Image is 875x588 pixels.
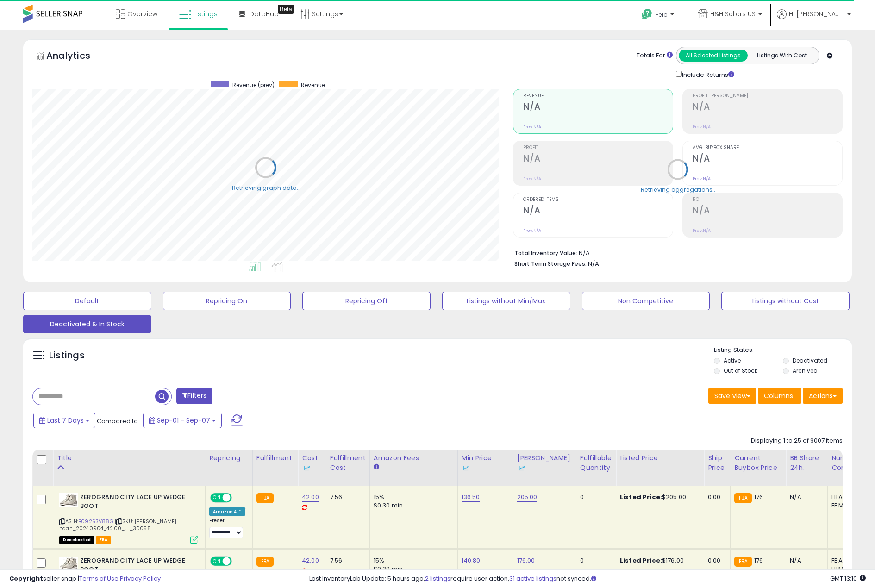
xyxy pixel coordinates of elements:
div: Amazon Fees [374,453,454,463]
a: 176.00 [517,556,535,565]
button: Repricing Off [302,292,431,310]
div: FBA: 0 [831,493,862,501]
span: Hi [PERSON_NAME] [789,9,844,19]
div: [PERSON_NAME] [517,453,572,473]
div: Repricing [209,453,249,463]
img: 41SAYmy696L._SL40_.jpg [59,557,78,570]
b: Listed Price: [620,556,662,565]
button: Deactivated & In Stock [23,315,151,333]
div: 15% [374,557,450,565]
span: OFF [231,557,245,565]
span: 176 [754,556,763,565]
div: Fulfillment Cost [330,453,366,473]
button: Non Competitive [582,292,710,310]
div: Retrieving aggregations.. [641,185,715,194]
span: ON [211,494,223,502]
strong: Copyright [9,574,43,583]
span: | SKU: [PERSON_NAME] haan_20240904_42.00_JL_30058 [59,518,176,532]
button: Save View [708,388,756,404]
div: Current Buybox Price [734,453,782,473]
span: 2025-09-15 13:10 GMT [830,574,866,583]
p: Listing States: [714,346,851,355]
div: Listed Price [620,453,700,463]
b: ZEROGRAND CITY LACE UP WEDGE BOOT [80,493,193,513]
button: Listings without Cost [721,292,850,310]
a: 42.00 [302,556,319,565]
span: H&H Sellers US [710,9,756,19]
button: Default [23,292,151,310]
div: Some or all of the values in this column are provided from Inventory Lab. [462,463,509,473]
span: All listings that are unavailable for purchase on Amazon for any reason other than out-of-stock [59,536,94,544]
div: N/A [790,493,820,501]
div: 15% [374,493,450,501]
button: Repricing On [163,292,291,310]
small: FBA [734,557,751,567]
button: Actions [803,388,843,404]
div: Last InventoryLab Update: 5 hours ago, require user action, not synced. [309,575,866,583]
span: Listings [194,9,218,19]
div: 7.56 [330,557,362,565]
label: Deactivated [793,357,827,364]
div: Displaying 1 to 25 of 9007 items [751,437,843,445]
div: Include Returns [669,69,745,80]
button: All Selected Listings [679,50,748,62]
div: Preset: [209,518,245,538]
div: Min Price [462,453,509,473]
div: FBM: 1 [831,501,862,510]
div: Some or all of the values in this column are provided from Inventory Lab. [517,463,572,473]
span: ON [211,557,223,565]
div: $0.30 min [374,501,450,510]
button: Sep-01 - Sep-07 [143,413,222,428]
div: ASIN: [59,493,198,543]
a: Terms of Use [79,574,119,583]
a: B09253V88G [78,518,113,525]
div: Fulfillment [256,453,294,463]
div: Tooltip anchor [278,5,294,14]
small: FBA [734,493,751,503]
div: BB Share 24h. [790,453,824,473]
h5: Listings [49,349,85,362]
a: 2 listings [425,574,450,583]
div: $0.30 min [374,565,450,573]
span: Sep-01 - Sep-07 [157,416,210,425]
button: Last 7 Days [33,413,95,428]
span: Help [655,11,668,19]
small: Amazon Fees. [374,463,379,471]
a: 205.00 [517,493,537,502]
b: Listed Price: [620,493,662,501]
span: Overview [127,9,157,19]
small: FBA [256,493,274,503]
img: InventoryLab Logo [462,463,471,473]
div: Ship Price [708,453,726,473]
b: ZEROGRAND CITY LACE UP WEDGE BOOT [80,557,193,576]
div: 7.56 [330,493,362,501]
div: Num of Comp. [831,453,865,473]
button: Listings without Min/Max [442,292,570,310]
a: Hi [PERSON_NAME] [777,9,851,30]
button: Filters [176,388,212,404]
div: Fulfillable Quantity [580,453,612,473]
button: Columns [758,388,801,404]
span: Last 7 Days [47,416,84,425]
img: InventoryLab Logo [302,463,311,473]
div: Totals For [637,51,673,60]
button: Listings With Cost [747,50,816,62]
span: Columns [764,391,793,400]
div: Amazon AI * [209,507,245,516]
div: $205.00 [620,493,697,501]
span: 176 [754,493,763,501]
div: 0.00 [708,493,723,501]
i: Get Help [641,8,653,20]
img: 41SAYmy696L._SL40_.jpg [59,493,78,507]
label: Archived [793,367,818,375]
div: Title [57,453,201,463]
div: FBM: 1 [831,565,862,573]
a: 136.50 [462,493,480,502]
div: FBA: 0 [831,557,862,565]
div: $176.00 [620,557,697,565]
a: Help [634,1,683,30]
small: FBA [256,557,274,567]
span: DataHub [250,9,279,19]
span: Compared to: [97,417,139,425]
div: N/A [790,557,820,565]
